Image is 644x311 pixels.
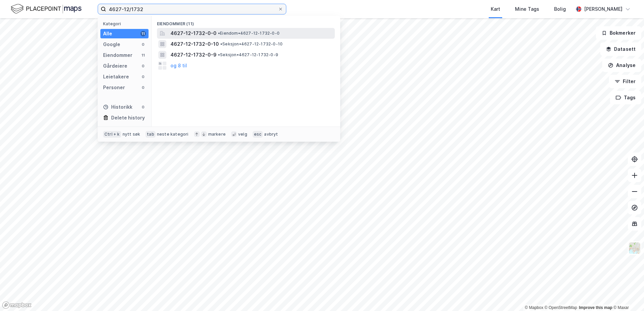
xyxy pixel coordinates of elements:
[610,279,644,311] iframe: Chat Widget
[218,52,220,57] span: •
[152,16,340,28] div: Eiendommer (11)
[140,63,146,69] div: 0
[103,21,149,26] div: Kategori
[140,74,146,79] div: 0
[610,91,641,104] button: Tags
[140,104,146,110] div: 0
[111,114,145,122] div: Delete history
[103,40,120,48] div: Google
[208,132,226,137] div: markere
[106,4,278,14] input: Søk på adresse, matrikkel, gårdeiere, leietakere eller personer
[602,59,641,72] button: Analyse
[103,103,132,111] div: Historikk
[596,26,641,40] button: Bokmerker
[253,131,263,138] div: esc
[218,31,280,36] span: Eiendom • 4627-12-1732-0-0
[610,279,644,311] div: Kontrollprogram for chat
[157,132,189,137] div: neste kategori
[218,52,278,58] span: Seksjon • 4627-12-1732-0-9
[218,31,220,36] span: •
[220,41,222,46] span: •
[220,41,283,47] span: Seksjon • 4627-12-1732-0-10
[491,5,500,13] div: Kart
[123,132,140,137] div: nytt søk
[140,42,146,47] div: 0
[515,5,539,13] div: Mine Tags
[600,42,641,56] button: Datasett
[545,305,577,310] a: OpenStreetMap
[140,53,146,58] div: 11
[584,5,622,13] div: [PERSON_NAME]
[170,51,217,59] span: 4627-12-1732-0-9
[140,85,146,90] div: 0
[628,242,641,254] img: Z
[103,62,127,70] div: Gårdeiere
[140,31,146,36] div: 11
[554,5,566,13] div: Bolig
[11,3,82,15] img: logo.f888ab2527a4732fd821a326f86c7f29.svg
[2,301,32,309] a: Mapbox homepage
[609,75,641,88] button: Filter
[238,132,247,137] div: velg
[103,131,121,138] div: Ctrl + k
[170,62,187,70] button: og 8 til
[103,73,129,81] div: Leietakere
[146,131,156,138] div: tab
[103,83,125,92] div: Personer
[170,40,219,48] span: 4627-12-1732-0-10
[579,305,612,310] a: Improve this map
[525,305,543,310] a: Mapbox
[264,132,278,137] div: avbryt
[103,30,112,38] div: Alle
[170,29,217,37] span: 4627-12-1732-0-0
[103,51,132,59] div: Eiendommer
